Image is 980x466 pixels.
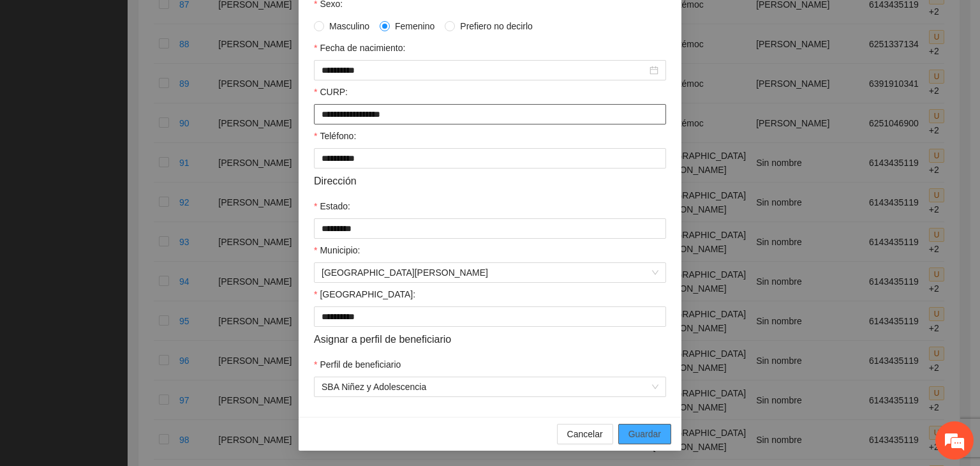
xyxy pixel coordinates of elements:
label: Colonia: [314,287,415,301]
input: Teléfono: [314,148,666,169]
div: Chatee con nosotros ahora [66,65,214,82]
button: Cancelar [557,424,613,444]
span: Masculino [324,19,375,33]
input: Fecha de nacimiento: [322,63,647,77]
span: Prefiero no decirlo [455,19,538,33]
span: Femenino [390,19,440,33]
label: Estado: [314,199,350,213]
span: Asignar a perfil de beneficiario [314,331,451,347]
span: Guardar [628,427,661,441]
label: Perfil de beneficiario [314,357,401,372]
label: Municipio: [314,243,360,257]
input: CURP: [314,104,666,124]
label: Teléfono: [314,129,356,143]
span: Cancelar [567,427,603,441]
span: Estamos en línea. [74,157,176,286]
input: Colonia: [314,306,666,327]
span: SBA Niñez y Adolescencia [322,377,658,396]
label: CURP: [314,85,348,99]
button: Guardar [618,424,671,444]
span: Santa Bárbara [322,263,658,282]
div: Minimizar ventana de chat en vivo [209,6,240,37]
input: Estado: [314,218,666,239]
textarea: Escriba su mensaje y pulse “Intro” [6,322,243,366]
span: Dirección [314,173,357,189]
label: Fecha de nacimiento: [314,41,405,55]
